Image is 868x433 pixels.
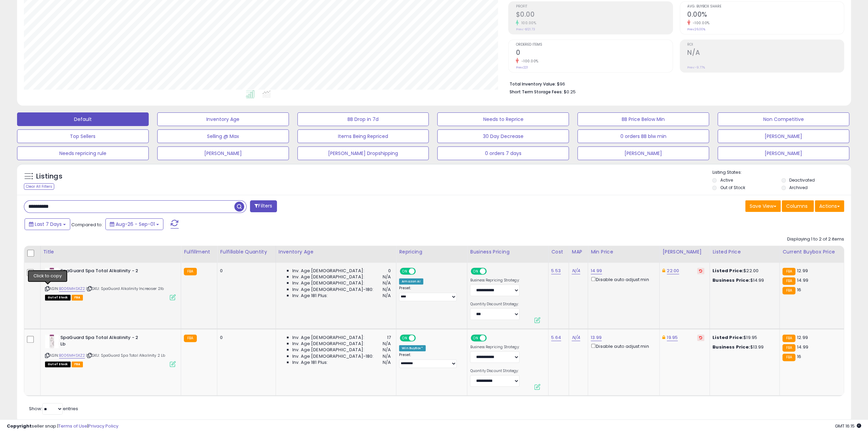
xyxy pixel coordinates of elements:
[789,185,808,190] label: Archived
[712,344,774,350] div: $13.99
[687,27,705,31] small: Prev: 26.00%
[486,268,497,274] span: OFF
[782,287,795,294] small: FBA
[35,221,62,228] span: Last 7 Days
[516,65,528,69] small: Prev: 221
[297,146,429,160] button: [PERSON_NAME] Dropshipping
[572,334,580,341] a: N/A
[184,268,196,275] small: FBA
[718,146,849,160] button: [PERSON_NAME]
[516,49,672,58] h2: 0
[45,268,59,281] img: 31iQs7PEJQS._SL40_.jpg
[516,43,672,47] span: Ordered Items
[486,335,497,341] span: OFF
[519,20,536,26] small: 100.00%
[72,361,83,367] span: FBA
[220,268,270,274] div: 0
[662,248,707,256] div: [PERSON_NAME]
[797,267,808,274] span: 12.99
[577,146,709,160] button: [PERSON_NAME]
[712,344,750,350] b: Business Price:
[437,129,569,143] button: 30 Day Decrease
[797,334,808,341] span: 12.99
[387,335,391,341] span: 17
[292,274,364,280] span: Inv. Age [DEMOGRAPHIC_DATA]:
[687,11,844,20] h2: 0.00%
[59,353,85,358] a: B006MHSKZ2
[797,344,808,350] span: 14.99
[718,129,849,143] button: [PERSON_NAME]
[383,274,391,280] span: N/A
[572,248,585,256] div: MAP
[782,200,814,212] button: Columns
[472,268,480,274] span: ON
[17,112,149,126] button: Default
[157,112,289,126] button: Inventory Age
[835,423,861,429] span: 2025-09-9 16:15 GMT
[687,65,705,69] small: Prev: -9.77%
[415,335,426,341] span: OFF
[184,335,196,342] small: FBA
[472,335,480,341] span: ON
[712,277,750,283] b: Business Price:
[292,280,364,286] span: Inv. Age [DEMOGRAPHIC_DATA]:
[516,5,672,9] span: Profit
[577,129,709,143] button: 0 orders BB blw min
[797,277,808,283] span: 14.99
[29,405,78,412] span: Show: entries
[712,335,774,341] div: $19.95
[509,79,839,88] li: $96
[399,345,426,351] div: Win BuyBox *
[797,287,801,293] span: 16
[712,267,744,274] b: Listed Price:
[383,280,391,286] span: N/A
[591,342,654,350] div: Disable auto adjust min
[86,353,165,358] span: | SKU: SpaGuard Spa Total Alkalinity 2 Lb
[577,112,709,126] button: BB Price Below Min
[383,287,391,293] span: N/A
[519,59,538,64] small: -100.00%
[17,129,149,143] button: Top Sellers
[279,248,394,256] div: Inventory Age
[399,248,464,256] div: Repricing
[687,43,844,47] span: ROI
[509,81,556,87] b: Total Inventory Value:
[220,335,270,341] div: 0
[383,359,391,366] span: N/A
[292,335,364,341] span: Inv. Age [DEMOGRAPHIC_DATA]:
[400,268,409,274] span: ON
[687,5,844,9] span: Avg. Buybox Share
[782,335,795,342] small: FBA
[516,27,535,31] small: Prev: -$121.73
[7,423,118,430] div: seller snap | |
[43,248,178,256] div: Title
[45,295,71,300] span: All listings that are currently out of stock and unavailable for purchase on Amazon
[470,278,519,283] label: Business Repricing Strategy:
[718,112,849,126] button: Non Competitive
[516,11,672,20] h2: $0.00
[815,200,844,212] button: Actions
[470,248,545,256] div: Business Pricing
[745,200,781,212] button: Save View
[591,248,657,256] div: Min Price
[782,354,795,361] small: FBA
[292,353,374,359] span: Inv. Age [DEMOGRAPHIC_DATA]-180:
[383,353,391,359] span: N/A
[116,221,155,228] span: Aug-26 - Sep-01
[720,177,733,183] label: Active
[7,423,32,429] strong: Copyright
[157,146,289,160] button: [PERSON_NAME]
[250,200,277,212] button: Filters
[470,302,519,307] label: Quantity Discount Strategy:
[437,146,569,160] button: 0 orders 7 days
[292,347,364,353] span: Inv. Age [DEMOGRAPHIC_DATA]:
[415,268,426,274] span: OFF
[105,218,163,230] button: Aug-26 - Sep-01
[88,423,118,429] a: Privacy Policy
[292,359,328,366] span: Inv. Age 181 Plus:
[297,112,429,126] button: BB Drop in 7d
[24,183,54,190] div: Clear All Filters
[157,129,289,143] button: Selling @ Max
[509,89,562,95] b: Short Term Storage Fees:
[45,335,176,366] div: ASIN:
